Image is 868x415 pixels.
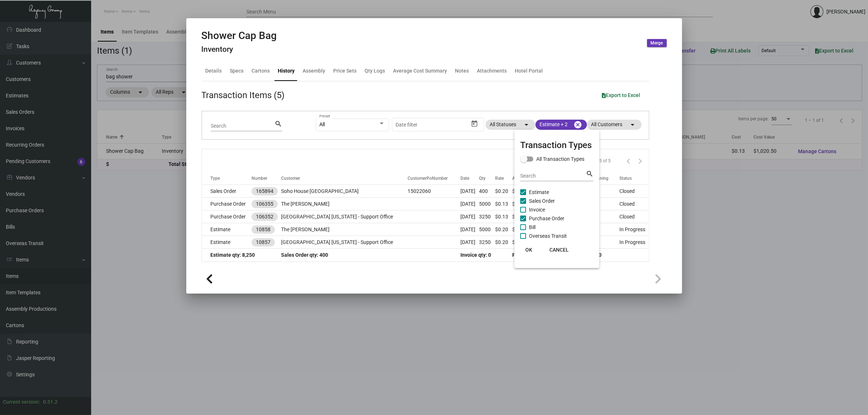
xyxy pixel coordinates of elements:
button: OK [517,243,541,256]
span: CANCEL [549,247,569,253]
span: Estimate [529,188,549,197]
div: 0.51.2 [43,398,58,406]
span: Bill [529,223,536,232]
span: OK [526,247,533,253]
button: CANCEL [544,243,575,256]
span: All Transaction Types [536,155,584,163]
mat-card-title: Transaction Types [520,139,593,152]
span: Overseas Transit [529,232,567,240]
div: Current version: [3,398,40,406]
span: Purchase Order [529,214,564,223]
span: Invoice [529,205,545,214]
mat-icon: search [586,170,593,178]
span: Sales Order [529,197,555,205]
